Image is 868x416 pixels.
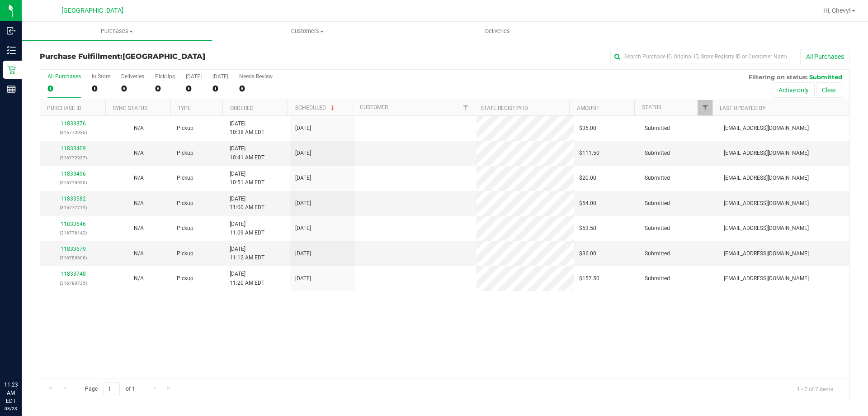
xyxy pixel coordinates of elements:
div: 0 [47,83,81,94]
span: [DATE] 10:38 AM EDT [230,120,264,137]
a: 11833409 [61,145,86,152]
div: All Purchases [47,73,81,80]
button: N/A [134,274,144,283]
span: [DATE] 10:51 AM EDT [230,170,264,187]
span: Filtering on status: [749,73,807,81]
span: Submitted [645,224,670,233]
a: 11833376 [61,120,86,127]
a: Status [642,104,661,110]
span: Submitted [645,124,670,133]
span: [DATE] 11:12 AM EDT [230,245,264,262]
span: $36.00 [579,124,596,133]
inline-svg: Inventory [7,46,16,55]
input: 1 [104,382,120,396]
a: Purchase ID [47,105,81,111]
a: Deliveries [402,22,593,41]
span: $20.00 [579,174,596,182]
span: 1 - 7 of 7 items [790,382,840,396]
span: $54.00 [579,199,596,208]
span: [EMAIL_ADDRESS][DOMAIN_NAME] [724,174,809,182]
span: [DATE] 11:09 AM EDT [230,220,264,237]
button: All Purchases [800,49,850,64]
a: 11833748 [61,271,86,277]
span: [DATE] 11:00 AM EDT [230,195,264,212]
a: Filter [698,100,712,115]
button: N/A [134,149,144,158]
span: Not Applicable [134,150,144,156]
a: 11833582 [61,196,86,202]
div: PickUps [155,73,175,80]
inline-svg: Reports [7,85,16,94]
span: Not Applicable [134,175,144,181]
p: (316777719) [46,203,100,212]
div: In Store [92,73,110,80]
span: [GEOGRAPHIC_DATA] [123,52,205,61]
a: 11833679 [61,246,86,252]
div: 0 [239,83,273,94]
span: Not Applicable [134,250,144,257]
span: Not Applicable [134,275,144,282]
a: Sync Status [113,105,147,111]
button: N/A [134,174,144,182]
span: [EMAIL_ADDRESS][DOMAIN_NAME] [724,224,809,233]
span: Submitted [645,249,670,258]
p: (316778142) [46,229,100,237]
span: [EMAIL_ADDRESS][DOMAIN_NAME] [724,249,809,258]
p: (316780606) [46,253,100,262]
span: Pickup [177,124,193,133]
a: Amount [577,105,599,111]
span: Submitted [645,149,670,158]
span: Deliveries [473,27,522,35]
span: Page of 1 [77,382,142,396]
p: (316772937) [46,153,100,162]
span: Pickup [177,149,193,158]
span: Not Applicable [134,125,144,131]
p: 11:23 AM EDT [4,381,18,405]
span: [DATE] [295,124,311,133]
p: 08/23 [4,405,18,412]
span: $53.50 [579,224,596,233]
span: [EMAIL_ADDRESS][DOMAIN_NAME] [724,149,809,158]
span: Not Applicable [134,225,144,231]
div: Deliveries [121,73,144,80]
p: (316775930) [46,178,100,187]
div: [DATE] [186,73,202,80]
div: 0 [92,83,110,94]
span: Not Applicable [134,200,144,206]
span: Pickup [177,224,193,233]
a: Ordered [230,105,254,111]
span: [EMAIL_ADDRESS][DOMAIN_NAME] [724,124,809,133]
h3: Purchase Fulfillment: [40,53,310,61]
div: Needs Review [239,73,273,80]
span: $157.50 [579,274,599,283]
button: N/A [134,224,144,233]
span: $111.50 [579,149,599,158]
span: [GEOGRAPHIC_DATA] [61,7,123,14]
a: Filter [458,100,473,115]
a: Scheduled [295,105,336,111]
span: $36.00 [579,249,596,258]
span: [DATE] [295,274,311,283]
span: [DATE] [295,149,311,158]
button: N/A [134,124,144,133]
a: Purchases [22,22,212,41]
iframe: Resource center [9,344,36,371]
span: [EMAIL_ADDRESS][DOMAIN_NAME] [724,199,809,208]
span: Customers [212,27,402,35]
a: State Registry ID [481,105,528,111]
a: 11833646 [61,221,86,227]
div: 0 [212,83,228,94]
button: Active only [773,82,815,98]
inline-svg: Inbound [7,26,16,35]
span: [DATE] 11:20 AM EDT [230,270,264,287]
span: Purchases [22,27,212,35]
span: [DATE] [295,224,311,233]
button: N/A [134,199,144,208]
span: [DATE] [295,249,311,258]
button: Clear [816,82,842,98]
span: Pickup [177,274,193,283]
span: Submitted [809,73,842,81]
span: [EMAIL_ADDRESS][DOMAIN_NAME] [724,274,809,283]
span: Hi, Chevy! [823,7,851,14]
div: [DATE] [212,73,228,80]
